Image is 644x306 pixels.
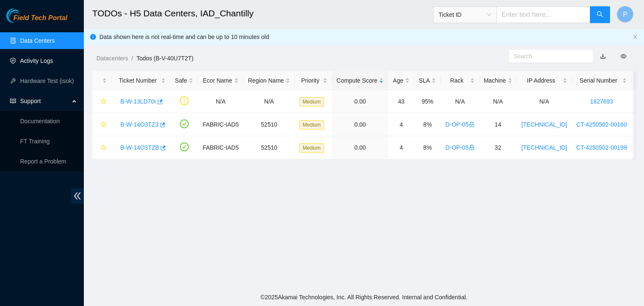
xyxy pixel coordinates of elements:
a: Datacenters [96,55,128,62]
input: Enter text here... [496,6,590,23]
span: read [10,98,16,104]
td: 14 [479,113,517,136]
a: Data Centers [20,37,55,44]
button: download [594,49,612,63]
span: search [597,11,603,19]
span: star [101,99,106,105]
a: CT-4250502-00160 [576,121,627,128]
td: FABRIC-IAD5 [198,136,243,159]
td: N/A [441,90,479,113]
span: Support [20,93,70,109]
a: download [600,53,606,60]
a: B-W-14O3TZ3 [120,121,158,128]
span: / [131,55,133,62]
span: star [101,145,106,151]
a: Hardware Test (isok) [20,78,74,84]
span: eye [621,53,626,59]
td: 8% [414,136,441,159]
td: FABRIC-IAD5 [198,113,243,136]
span: Medium [299,120,324,130]
td: N/A [198,90,243,113]
td: 4 [388,113,414,136]
td: 52510 [243,136,295,159]
button: star [97,118,107,131]
a: B-W-14O3TZB [120,144,159,151]
a: [TECHNICAL_ID] [522,121,567,128]
span: Medium [299,97,324,106]
td: 0.00 [332,90,388,113]
span: Ticket ID [439,8,491,21]
button: close [633,34,638,40]
p: Report a Problem [20,153,77,170]
a: FT Training [20,138,50,145]
a: Documentation [20,118,60,124]
span: check-circle [180,143,189,151]
span: star [101,122,106,128]
img: Akamai Technologies [6,8,42,23]
td: 0.00 [332,113,388,136]
button: star [97,141,107,154]
span: P [623,9,628,20]
span: double-left [71,188,84,204]
a: 1827693 [590,98,613,105]
span: close [633,34,638,39]
td: N/A [517,90,572,113]
input: Search [514,52,582,61]
span: Medium [299,143,324,153]
a: [TECHNICAL_ID] [522,144,567,151]
a: Todos (B-V-40U7T2T) [136,55,193,62]
td: N/A [479,90,517,113]
span: lock [469,122,475,127]
a: D-OP-05lock [445,144,474,151]
span: exclamation-circle [180,96,189,105]
button: search [590,6,610,23]
td: 32 [479,136,517,159]
span: check-circle [180,119,189,128]
td: 52510 [243,113,295,136]
span: lock [469,145,475,150]
footer: © 2025 Akamai Technologies, Inc. All Rights Reserved. Internal and Confidential. [84,288,644,306]
td: 43 [388,90,414,113]
a: B-W-13LD70I [120,98,156,105]
a: Activity Logs [20,57,53,64]
a: D-OP-05lock [445,121,474,128]
td: 95% [414,90,441,113]
td: 0.00 [332,136,388,159]
button: star [97,95,107,108]
button: P [617,6,634,23]
td: 4 [388,136,414,159]
td: 8% [414,113,441,136]
a: Akamai TechnologiesField Tech Portal [6,15,67,26]
span: Field Tech Portal [13,14,67,22]
a: CT-4250502-00199 [576,144,627,151]
td: N/A [243,90,295,113]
